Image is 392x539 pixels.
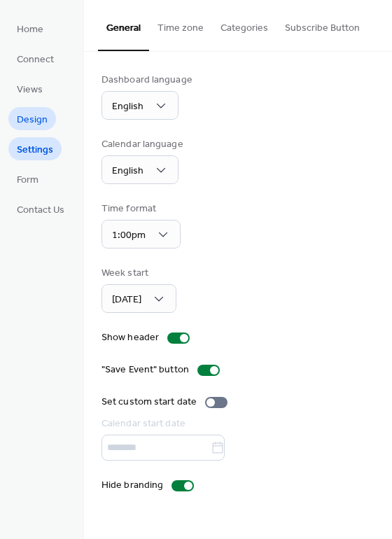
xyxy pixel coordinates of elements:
[101,363,189,377] div: "Save Event" button
[8,197,73,220] a: Contact Us
[8,17,52,40] a: Home
[17,113,48,127] span: Design
[17,83,43,97] span: Views
[17,143,53,157] span: Settings
[112,226,146,245] span: 1:00pm
[112,162,143,181] span: English
[17,173,38,188] span: Form
[8,167,47,190] a: Form
[8,137,62,160] a: Settings
[17,22,43,37] span: Home
[8,77,51,100] a: Views
[112,97,143,116] span: English
[17,203,64,218] span: Contact Us
[101,73,192,87] div: Dashboard language
[101,202,178,216] div: Time format
[101,137,183,152] div: Calendar language
[112,290,141,309] span: [DATE]
[101,266,174,281] div: Week start
[101,416,372,431] div: Calendar start date
[8,47,62,70] a: Connect
[101,478,163,493] div: Hide branding
[101,330,159,345] div: Show header
[8,107,56,130] a: Design
[101,395,197,409] div: Set custom start date
[17,52,54,67] span: Connect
